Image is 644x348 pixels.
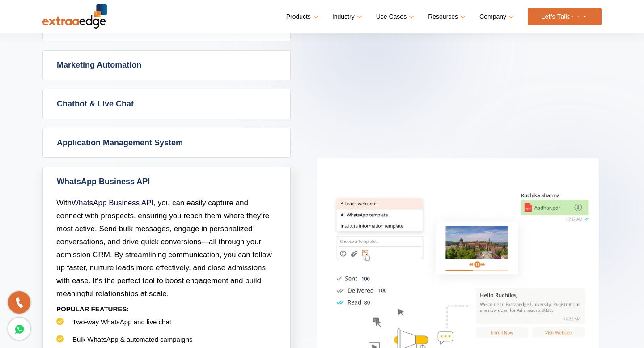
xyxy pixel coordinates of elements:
[528,8,602,25] a: Let’s Talk
[43,128,290,157] a: Application Management System
[14,14,21,21] img: logo_orange.svg
[43,167,290,196] a: WhatsApp Business API
[72,335,192,343] span: Bulk WhatsApp & automated campaigns
[23,23,98,30] div: Domain: [DOMAIN_NAME]
[332,10,360,23] a: Industry
[479,10,512,23] a: Company
[90,52,97,59] img: tab_keywords_by_traffic_grey.svg
[56,199,272,298] span: With , you can easily capture and connect with prospects, ensuring you reach them where they’re m...
[43,89,290,119] a: Chatbot & Live Chat
[428,10,464,23] a: Resources
[25,14,44,21] div: v 4.0.25
[26,52,33,59] img: tab_domain_overview_orange.svg
[36,53,80,59] div: Domain Overview
[43,51,290,80] a: Marketing Automation
[72,318,171,326] span: Two-way WhatsApp and live chat
[14,23,21,30] img: website_grey.svg
[56,300,277,318] p: POPULAR FEATURES:
[376,10,412,23] a: Use Cases
[286,10,317,23] a: Products
[72,199,153,207] a: WhatsApp Business API
[100,53,148,59] div: Keywords by Traffic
